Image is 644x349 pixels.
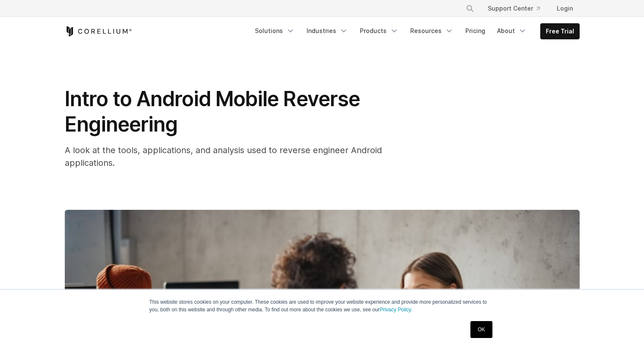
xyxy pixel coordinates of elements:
[405,23,459,38] a: Resources
[65,86,360,137] span: Intro to Android Mobile Reverse Engineering
[470,321,492,338] a: OK
[550,1,580,16] a: Login
[380,307,412,313] a: Privacy Policy.
[149,298,495,313] p: This website stores cookies on your computer. These cookies are used to improve your website expe...
[65,26,132,36] a: Corellium Home
[460,23,490,38] a: Pricing
[456,1,580,16] div: Navigation Menu
[492,23,532,38] a: About
[462,1,478,16] button: Search
[541,24,579,39] a: Free Trial
[250,23,580,39] div: Navigation Menu
[301,23,353,38] a: Industries
[355,23,404,38] a: Products
[250,23,300,38] a: Solutions
[65,145,382,168] span: A look at the tools, applications, and analysis used to reverse engineer Android applications.
[481,1,547,16] a: Support Center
